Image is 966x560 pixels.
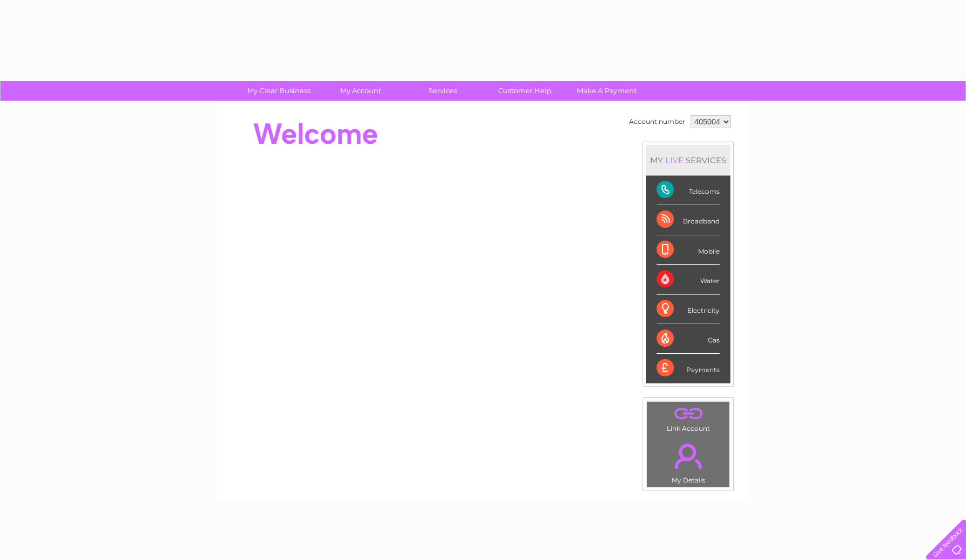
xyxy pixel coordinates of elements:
a: My Account [316,81,405,101]
div: Electricity [657,295,720,324]
div: Mobile [657,235,720,265]
div: Telecoms [657,176,720,205]
div: Gas [657,324,720,354]
div: Water [657,265,720,295]
a: . [650,437,727,475]
div: LIVE [663,155,686,165]
td: Account number [626,113,688,131]
div: Broadband [657,205,720,235]
a: My Clear Business [234,81,323,101]
a: . [650,404,727,423]
div: MY SERVICES [646,145,730,176]
td: Link Account [646,401,730,435]
a: Make A Payment [562,81,651,101]
td: My Details [646,435,730,487]
a: Customer Help [480,81,569,101]
div: Payments [657,354,720,383]
a: Services [398,81,487,101]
